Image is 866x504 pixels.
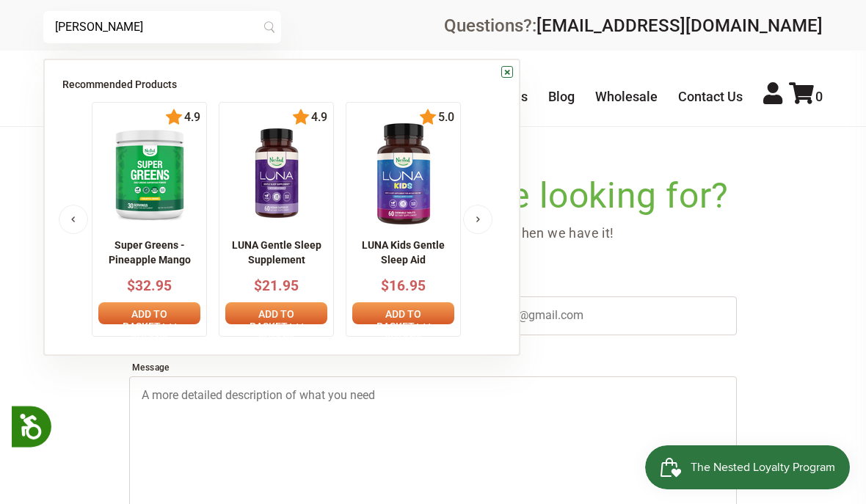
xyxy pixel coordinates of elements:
button: Next [463,205,492,234]
input: Try "Sleeping" [43,11,281,43]
input: Eg: jhondoe@gmail.com [445,296,737,335]
div: Questions?: [444,17,823,34]
span: 5.0 [437,111,454,124]
span: 0 [815,89,823,104]
img: star.svg [419,109,437,126]
label: Message [129,359,737,376]
img: NN_LUNA_US_60_front_1_x140.png [237,123,316,225]
p: LUNA Gentle Sleep Supplement [225,238,327,267]
a: × [501,66,513,78]
span: $16.95 [381,277,426,294]
img: 1_edfe67ed-9f0f-4eb3-a1ff-0a9febdc2b11_x140.png [352,123,455,225]
iframe: Button to open loyalty program pop-up [645,445,851,489]
a: Blog [548,89,575,104]
span: $21.95 [254,277,299,294]
a: Add to basket [98,302,200,324]
a: [EMAIL_ADDRESS][DOMAIN_NAME] [536,15,823,36]
span: Recommended Products [62,78,177,90]
label: Email Address [445,279,737,296]
a: Wholesale [595,89,658,104]
img: star.svg [292,109,310,126]
button: Previous [59,205,88,234]
a: Add to basket [225,302,327,324]
span: $32.95 [127,277,172,294]
span: 4.9 [183,111,200,124]
p: Super Greens - Pineapple Mango [98,238,200,267]
p: LUNA Kids Gentle Sleep Aid [352,238,454,267]
img: star.svg [165,109,183,126]
a: Contact Us [678,89,743,104]
a: Add to basket [352,302,454,324]
a: 0 [789,89,823,104]
span: 4.9 [310,111,327,124]
img: imgpsh_fullsize_anim_-_2025-02-26T222351.371_x140.png [105,123,194,225]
